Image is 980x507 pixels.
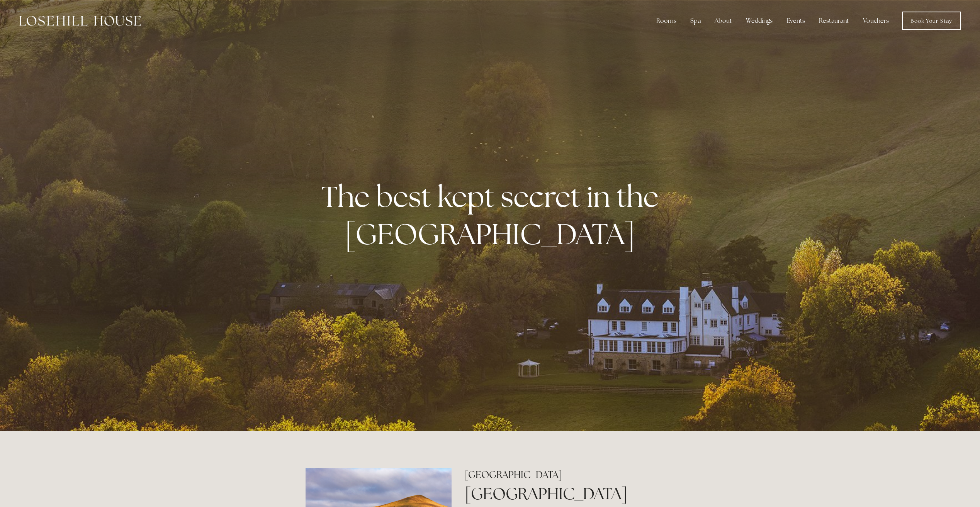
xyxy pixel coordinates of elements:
[708,13,738,29] div: About
[650,13,683,29] div: Rooms
[780,13,811,29] div: Events
[684,13,707,29] div: Spa
[740,13,779,29] div: Weddings
[465,482,674,505] h1: [GEOGRAPHIC_DATA]
[19,16,141,26] img: Losehill House
[465,468,674,482] h2: [GEOGRAPHIC_DATA]
[321,177,665,253] strong: The best kept secret in the [GEOGRAPHIC_DATA]
[902,12,961,30] a: Book Your Stay
[813,13,855,29] div: Restaurant
[857,13,895,29] a: Vouchers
